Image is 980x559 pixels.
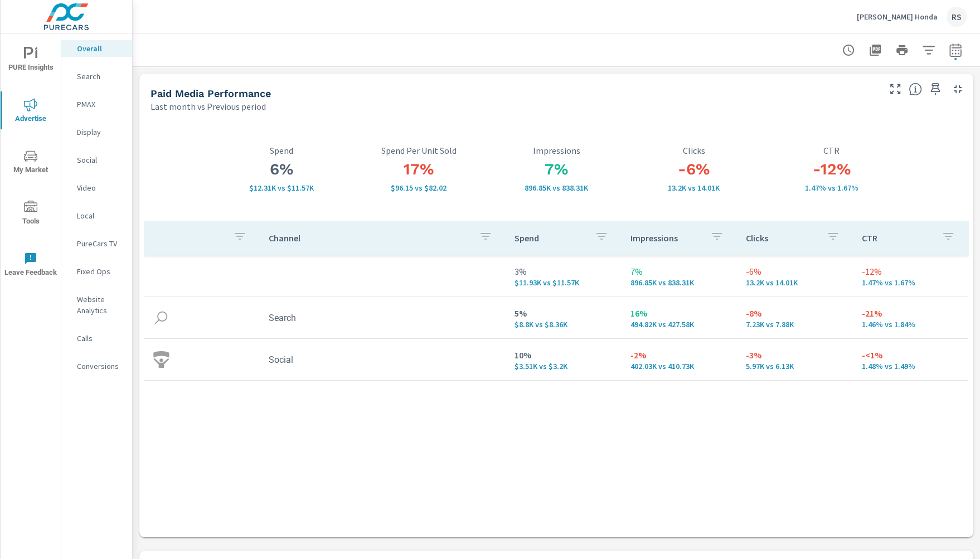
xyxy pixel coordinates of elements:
span: Save this to your personalized report [926,80,944,98]
p: Video [77,182,123,193]
div: Search [61,68,132,85]
div: Display [61,124,132,140]
p: Display [77,127,123,138]
p: Conversions [77,361,123,372]
span: Advertise [4,98,57,125]
h3: 7% [488,160,625,179]
img: icon-social.svg [153,351,169,368]
p: 7,234 vs 7,878 [746,320,844,329]
p: 13,203 vs 14,009 [746,278,844,287]
p: Spend [515,232,586,244]
span: Leave Feedback [4,252,57,279]
p: Calls [77,333,123,344]
p: 494,823 vs 427,579 [630,320,729,329]
div: Video [61,179,132,196]
p: 1.47% vs 1.67% [763,183,900,192]
p: 5% [515,307,613,320]
p: PMAX [77,99,123,110]
span: PURE Insights [4,47,57,74]
p: Channel [269,232,470,244]
p: Last month vs Previous period [151,100,266,113]
p: [PERSON_NAME] Honda [857,12,938,22]
h3: -12% [763,160,900,179]
div: Website Analytics [61,291,132,319]
button: Make Fullscreen [886,80,904,98]
span: Understand performance metrics over the selected time range. [909,82,922,96]
div: Conversions [61,358,132,375]
p: 5,969 vs 6,131 [746,362,844,371]
p: $12,307 vs $11,565 [212,183,350,192]
p: -12% [862,265,960,278]
p: $3,509 vs $3,202 [515,362,613,371]
p: Overall [77,43,123,54]
p: Clicks [625,145,763,155]
div: Fixed Ops [61,263,132,280]
button: Minimize Widget [949,80,967,98]
div: RS [947,7,967,27]
p: Fixed Ops [77,266,123,277]
p: -<1% [862,348,960,362]
div: Overall [61,40,132,57]
p: Impressions [630,232,702,244]
p: 10% [515,348,613,362]
p: Search [77,71,123,82]
p: -21% [862,307,960,320]
p: 13,203 vs 14,009 [625,183,763,192]
span: My Market [4,149,57,177]
p: 402,030 vs 410,733 [630,362,729,371]
h3: 6% [212,160,350,179]
div: PureCars TV [61,235,132,252]
td: Social [260,346,506,374]
img: icon-search.svg [153,309,169,326]
span: Tools [4,201,57,228]
p: $96.15 vs $82.02 [350,183,488,192]
p: $11,925 vs $11,565 [515,278,613,287]
td: Search [260,304,506,332]
div: Local [61,207,132,224]
button: Apply Filters [918,39,940,61]
p: 16% [630,307,729,320]
h5: Paid Media Performance [151,88,271,99]
p: 7% [630,265,729,278]
p: Local [77,210,123,221]
p: Social [77,154,123,166]
p: -8% [746,307,844,320]
p: CTR [763,145,900,155]
p: 1.46% vs 1.84% [862,320,960,329]
p: 1.48% vs 1.49% [862,362,960,371]
p: -3% [746,348,844,362]
p: 896,853 vs 838,312 [488,183,625,192]
div: nav menu [1,33,61,290]
div: Social [61,152,132,168]
div: Calls [61,330,132,347]
p: 1.47% vs 1.67% [862,278,960,287]
p: $8,798 vs $8,363 [515,320,613,329]
div: PMAX [61,96,132,113]
p: CTR [862,232,933,244]
p: -6% [746,265,844,278]
p: 896,853 vs 838,312 [630,278,729,287]
h3: -6% [625,160,763,179]
p: Clicks [746,232,817,244]
p: -2% [630,348,729,362]
p: Spend Per Unit Sold [350,145,488,155]
p: PureCars TV [77,238,123,249]
p: Website Analytics [77,294,123,316]
p: 3% [515,265,613,278]
p: Spend [212,145,350,155]
p: Impressions [488,145,625,155]
button: Select Date Range [944,39,967,61]
h3: 17% [350,160,488,179]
